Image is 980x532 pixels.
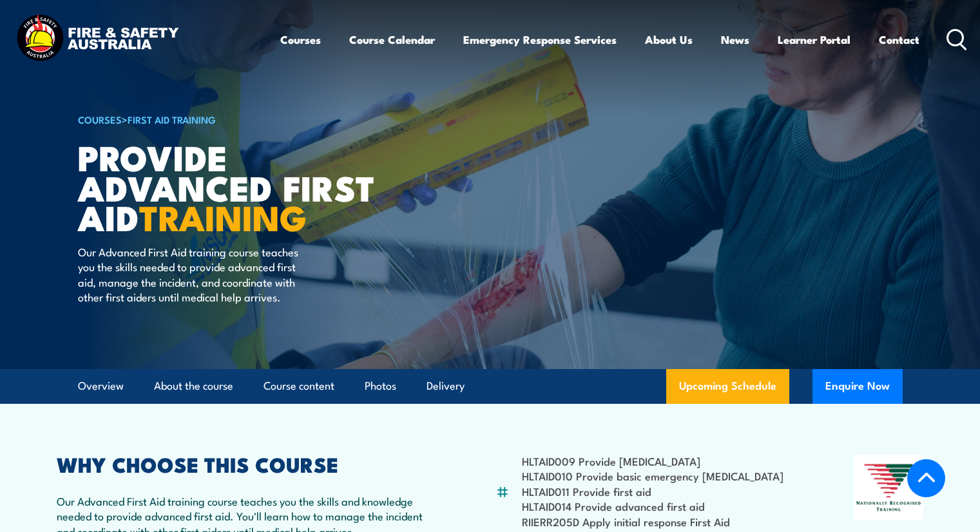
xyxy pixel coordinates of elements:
p: Our Advanced First Aid training course teaches you the skills needed to provide advanced first ai... [78,244,313,305]
a: Contact [879,23,919,57]
a: About Us [645,23,693,57]
li: HLTAID014 Provide advanced first aid [522,499,783,513]
a: News [721,23,749,57]
a: First Aid Training [128,112,216,126]
img: Nationally Recognised Training logo. [854,455,924,520]
li: RIIERR205D Apply initial response First Aid [522,514,783,529]
h2: WHY CHOOSE THIS COURSE [57,455,433,473]
a: Delivery [427,369,465,403]
a: Learner Portal [778,23,850,57]
strong: TRAINING [139,189,307,243]
a: Photos [365,369,396,403]
a: COURSES [78,112,122,126]
li: HLTAID009 Provide [MEDICAL_DATA] [522,453,783,468]
h1: Provide Advanced First Aid [78,142,396,232]
li: HLTAID010 Provide basic emergency [MEDICAL_DATA] [522,468,783,483]
a: Upcoming Schedule [666,369,789,404]
a: About the course [154,369,233,403]
a: Courses [280,23,321,57]
a: Emergency Response Services [463,23,617,57]
h6: > [78,111,396,127]
button: Enquire Now [812,369,903,404]
li: HLTAID011 Provide first aid [522,484,783,499]
a: Course content [264,369,334,403]
a: Course Calendar [349,23,435,57]
a: Overview [78,369,124,403]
